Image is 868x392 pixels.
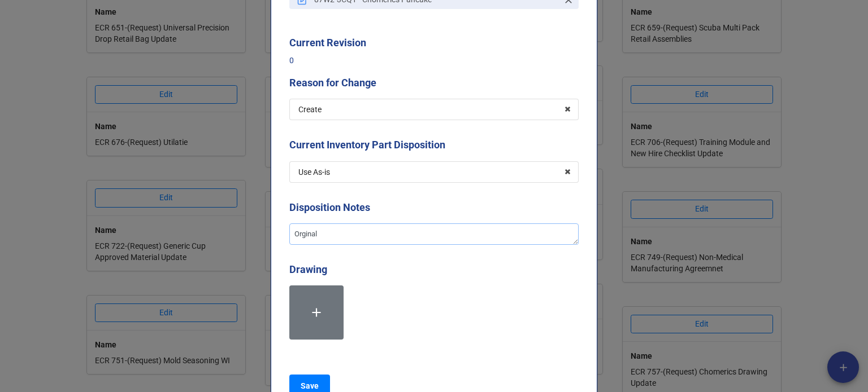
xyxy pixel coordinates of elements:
[289,55,579,66] p: 0
[289,137,445,153] label: Current Inventory Part Disposition
[289,262,327,278] label: Drawing
[289,200,370,215] label: Disposition Notes
[289,223,579,245] textarea: Orginal
[289,75,376,91] label: Reason for Change
[301,380,319,392] b: Save
[289,37,366,49] b: Current Revision
[298,105,322,113] div: Create
[298,168,330,176] div: Use As-is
